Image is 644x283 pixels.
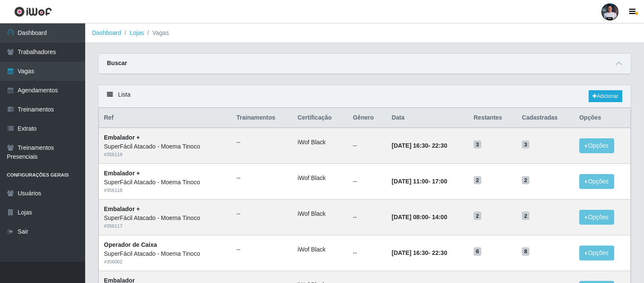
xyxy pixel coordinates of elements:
[391,214,447,220] strong: -
[391,249,447,256] strong: -
[231,108,292,128] th: Trainamentos
[579,210,614,225] button: Opções
[474,212,481,220] span: 2
[522,212,529,220] span: 2
[104,258,226,266] div: # 356062
[432,249,447,256] time: 22:30
[104,142,226,151] div: SuperFácil Atacado - Moema Tinoco
[391,214,428,220] time: [DATE] 08:00
[14,6,52,17] img: CoreUI Logo
[589,90,622,102] a: Adicionar
[85,23,644,43] nav: breadcrumb
[386,108,469,128] th: Data
[474,140,481,149] span: 3
[298,138,343,147] li: iWof Black
[474,247,481,256] span: 6
[298,174,343,183] li: iWof Black
[236,138,287,147] ul: --
[574,108,631,128] th: Opções
[104,170,140,177] strong: Embalador +
[474,176,481,185] span: 2
[348,108,386,128] th: Gênero
[236,245,287,254] ul: --
[432,214,447,220] time: 14:00
[104,151,226,158] div: # 356119
[107,60,127,66] strong: Buscar
[104,214,226,223] div: SuperFácil Atacado - Moema Tinoco
[432,178,447,185] time: 17:00
[298,209,343,218] li: iWof Black
[104,206,140,212] strong: Embalador +
[348,235,386,271] td: --
[391,178,447,185] strong: -
[99,108,232,128] th: Ref
[98,85,631,108] div: Lista
[522,176,529,185] span: 2
[104,249,226,258] div: SuperFácil Atacado - Moema Tinoco
[391,142,428,149] time: [DATE] 16:30
[517,108,574,128] th: Cadastradas
[522,247,529,256] span: 8
[579,246,614,260] button: Opções
[348,128,386,163] td: --
[432,142,447,149] time: 22:30
[129,29,144,36] a: Lojas
[236,209,287,218] ul: --
[391,178,428,185] time: [DATE] 11:00
[579,138,614,153] button: Opções
[298,245,343,254] li: iWof Black
[144,29,169,37] li: Vagas
[104,178,226,187] div: SuperFácil Atacado - Moema Tinoco
[92,29,121,36] a: Dashboard
[469,108,517,128] th: Restantes
[104,223,226,230] div: # 356117
[348,164,386,200] td: --
[293,108,348,128] th: Certificação
[522,140,529,149] span: 3
[391,249,428,256] time: [DATE] 16:30
[104,187,226,194] div: # 356118
[104,241,157,248] strong: Operador de Caixa
[236,174,287,183] ul: --
[579,174,614,189] button: Opções
[391,142,447,149] strong: -
[348,199,386,235] td: --
[104,134,140,141] strong: Embalador +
